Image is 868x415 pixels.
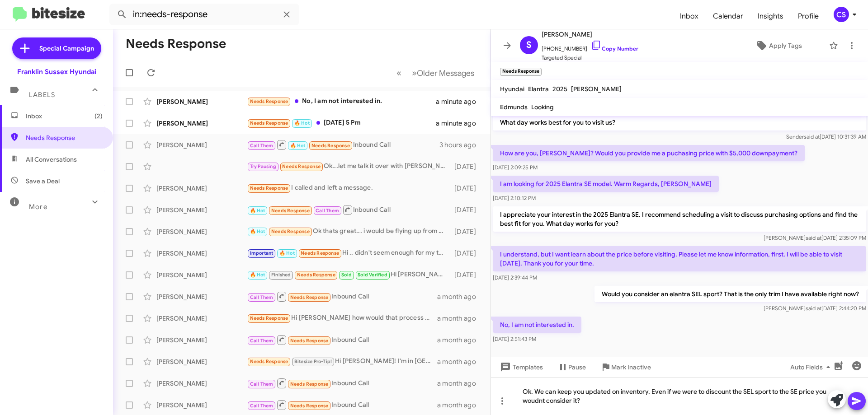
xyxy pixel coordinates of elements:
span: Bitesize Pro-Tip! [294,359,332,364]
p: I understand, but I want learn about the price before visiting. Please let me know information, f... [493,246,866,271]
div: [DATE] [450,227,483,236]
div: a month ago [437,314,483,323]
span: 🔥 Hot [279,250,295,256]
span: Needs Response [271,228,310,234]
span: Older Messages [417,68,474,78]
div: Hi [PERSON_NAME]! I'm in [GEOGRAPHIC_DATA] on [GEOGRAPHIC_DATA]. What's your quote on 2026 Ioniq ... [247,356,437,367]
div: I called and left a message. [247,183,450,193]
span: [DATE] 2:39:44 PM [493,274,537,281]
a: Calendar [706,3,750,29]
span: [PERSON_NAME] [571,85,622,93]
div: Ok thats great... i would be flying up from [US_STATE] for this so its important that it works ou... [247,226,450,237]
span: Needs Response [250,120,288,126]
span: Needs Response [250,359,288,364]
div: [DATE] [450,184,483,193]
span: Call Them [250,381,274,387]
button: Mark Inactive [593,359,658,375]
div: a month ago [437,292,483,301]
span: [DATE] 2:51:43 PM [493,336,536,342]
a: Copy Number [591,45,638,52]
div: [DATE] 5 Pm [247,118,436,128]
span: Needs Response [282,163,321,169]
span: Needs Response [250,315,288,321]
span: Auto Fields [790,359,834,375]
p: Would you consider an elantra SEL sport? That is the only trim I have available right now? [594,286,866,302]
div: [PERSON_NAME] [156,270,247,280]
span: Special Campaign [39,44,94,53]
button: Apply Tags [732,37,825,54]
span: Looking [531,103,554,111]
div: a month ago [437,357,483,366]
span: [DATE] 2:10:12 PM [493,195,536,201]
span: 🔥 Hot [250,228,265,234]
div: Hi [PERSON_NAME] how would that process work I don't currently have it registered since I don't u... [247,313,437,323]
span: Call Them [250,294,274,300]
div: a month ago [437,401,483,410]
span: (2) [94,112,103,121]
div: a minute ago [436,97,483,106]
button: Next [406,64,480,82]
p: I appreciate your interest in the 2025 Elantra SE. I recommend scheduling a visit to discuss purc... [493,206,866,232]
span: Needs Response [290,294,329,300]
a: Profile [791,3,826,29]
span: Sold [341,272,352,278]
span: 2025 [552,85,567,93]
span: Needs Response [290,381,329,387]
span: « [396,67,401,79]
div: Inbound Call [247,291,437,302]
button: Auto Fields [783,359,841,375]
div: Ok...let me talk it over with [PERSON_NAME] will get back to you. [247,161,450,172]
div: [DATE] [450,162,483,171]
div: a month ago [437,336,483,345]
span: 🔥 Hot [294,120,310,126]
button: CS [826,7,858,22]
div: [DATE] [450,270,483,280]
span: Apply Tags [769,37,802,54]
span: said at [806,234,821,241]
span: [PHONE_NUMBER] [542,40,638,53]
span: Finished [271,272,291,278]
span: Elantra [528,85,549,93]
div: Ok. We can keep you updated on inventory. Even if we were to discount the SEL sport to the SE pri... [491,377,868,415]
div: [PERSON_NAME] [156,227,247,236]
div: Inbound Call [247,378,437,389]
span: More [29,203,47,211]
span: Targeted Special [542,53,638,62]
span: Hyundai [500,85,524,93]
div: Hi .. didn't seem enough for my trade .. honestly another dealer offered me 48490 right off the b... [247,248,450,258]
a: Insights [750,3,791,29]
span: Needs Response [290,338,329,344]
p: I am looking for 2025 Elantra SE model. Warm Regards, [PERSON_NAME] [493,176,719,192]
span: Needs Response [250,98,288,104]
span: Sender [DATE] 10:31:39 AM [786,133,866,140]
span: Needs Response [271,208,310,214]
div: [PERSON_NAME] [156,314,247,323]
span: Needs Response [301,250,339,256]
div: a minute ago [436,119,483,128]
div: a month ago [437,379,483,388]
span: Mark Inactive [611,359,651,375]
div: [PERSON_NAME] [156,249,247,258]
span: Try Pausing [250,163,276,169]
span: Templates [498,359,543,375]
div: [PERSON_NAME] [156,379,247,388]
span: Save a Deal [26,177,60,186]
div: [PERSON_NAME] [156,336,247,345]
span: Sold Verified [358,272,387,278]
div: [PERSON_NAME] [156,401,247,410]
div: [PERSON_NAME] [156,357,247,366]
span: S [526,38,532,52]
span: said at [804,133,820,140]
span: Inbox [26,112,103,121]
a: Special Campaign [12,37,101,59]
div: Inbound Call [247,204,450,215]
span: Needs Response [311,143,350,149]
a: Inbox [673,3,706,29]
div: [PERSON_NAME] [156,205,247,214]
div: [DATE] [450,249,483,258]
div: CS [834,7,849,22]
input: Search [109,4,299,25]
